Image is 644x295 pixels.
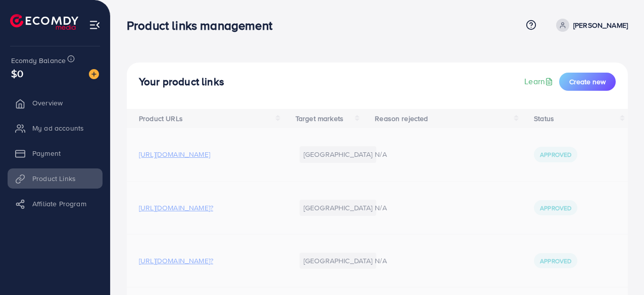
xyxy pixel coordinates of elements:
h4: Your product links [139,76,224,88]
h3: Product links management [127,18,280,33]
a: Learn [524,76,555,87]
img: menu [89,19,101,31]
a: [PERSON_NAME] [552,19,628,32]
img: image [89,69,99,79]
span: Ecomdy Balance [11,55,66,66]
span: $0 [11,66,23,81]
span: Create new [569,77,606,87]
p: [PERSON_NAME] [573,19,628,31]
img: logo [10,14,78,30]
button: Create new [559,73,616,91]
